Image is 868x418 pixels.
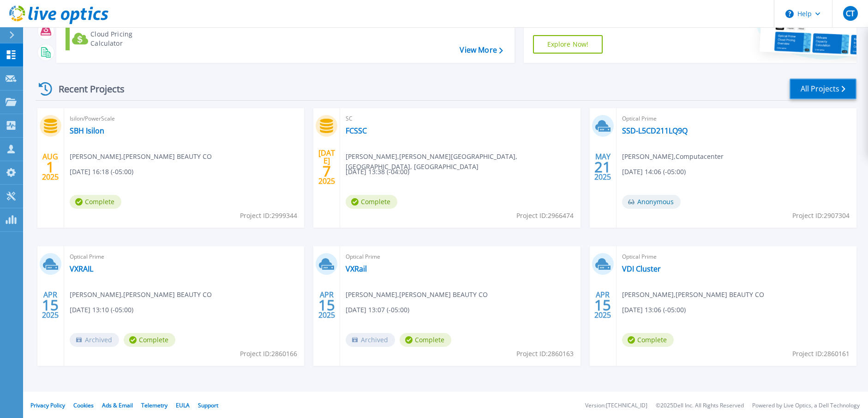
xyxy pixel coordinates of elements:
a: Explore Now! [533,35,603,54]
a: Telemetry [141,401,168,409]
span: [DATE] 16:18 (-05:00) [70,167,133,177]
span: Archived [70,333,119,347]
a: VXRAIL [70,264,93,273]
span: Project ID: 2907304 [792,211,850,221]
span: [DATE] 13:38 (-04:00) [346,167,409,177]
a: VDI Cluster [622,264,661,273]
a: Ads & Email [102,401,133,409]
div: APR 2025 [318,288,335,322]
span: 15 [318,301,335,309]
span: Complete [622,333,674,347]
li: Powered by Live Optics, a Dell Technology [752,403,860,409]
span: SC [346,114,575,124]
span: Project ID: 2860161 [792,349,850,359]
span: Project ID: 2966474 [516,211,574,221]
span: 15 [42,301,59,309]
span: [DATE] 14:06 (-05:00) [622,167,686,177]
span: Complete [70,195,121,209]
span: Project ID: 2860166 [240,349,297,359]
span: Archived [346,333,395,347]
span: Optical Prime [622,252,851,262]
div: [DATE] 2025 [318,150,335,184]
span: Project ID: 2999344 [240,211,297,221]
a: FCSSC [346,126,367,135]
a: Privacy Policy [30,401,65,409]
div: APR 2025 [42,288,59,322]
span: Isilon/PowerScale [70,114,299,124]
span: 7 [323,167,331,175]
a: Cookies [73,401,94,409]
span: Anonymous [622,195,681,209]
span: [DATE] 13:07 (-05:00) [346,305,409,315]
span: [PERSON_NAME] , [PERSON_NAME] BEAUTY CO [622,290,764,300]
span: [PERSON_NAME] , Computacenter [622,151,724,162]
span: Project ID: 2860163 [516,349,574,359]
span: [DATE] 13:06 (-05:00) [622,305,686,315]
div: APR 2025 [594,288,611,322]
div: Cloud Pricing Calculator [90,30,164,48]
div: Recent Projects [36,78,137,100]
li: Version: [TECHNICAL_ID] [585,403,647,409]
a: Cloud Pricing Calculator [66,27,168,50]
span: [DATE] 13:10 (-05:00) [70,305,133,315]
div: MAY 2025 [594,150,611,184]
span: Optical Prime [346,252,575,262]
li: © 2025 Dell Inc. All Rights Reserved [656,403,744,409]
span: [PERSON_NAME] , [PERSON_NAME] BEAUTY CO [346,290,488,300]
a: Support [198,401,218,409]
a: VXRail [346,264,367,273]
span: 1 [46,163,54,171]
a: SSD-L5CD211LQ9Q [622,126,688,135]
span: Optical Prime [622,114,851,124]
span: 21 [594,163,611,171]
div: AUG 2025 [42,150,59,184]
span: Complete [124,333,175,347]
span: [PERSON_NAME] , [PERSON_NAME][GEOGRAPHIC_DATA], [GEOGRAPHIC_DATA], [GEOGRAPHIC_DATA] [346,151,580,172]
span: 15 [594,301,611,309]
span: CT [846,10,855,17]
span: Complete [400,333,451,347]
a: View More [460,46,503,55]
a: All Projects [790,79,856,99]
span: Optical Prime [70,252,299,262]
span: [PERSON_NAME] , [PERSON_NAME] BEAUTY CO [70,290,212,300]
a: SBH Isilon [70,126,104,135]
a: EULA [176,401,190,409]
span: [PERSON_NAME] , [PERSON_NAME] BEAUTY CO [70,151,212,162]
span: Complete [346,195,397,209]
